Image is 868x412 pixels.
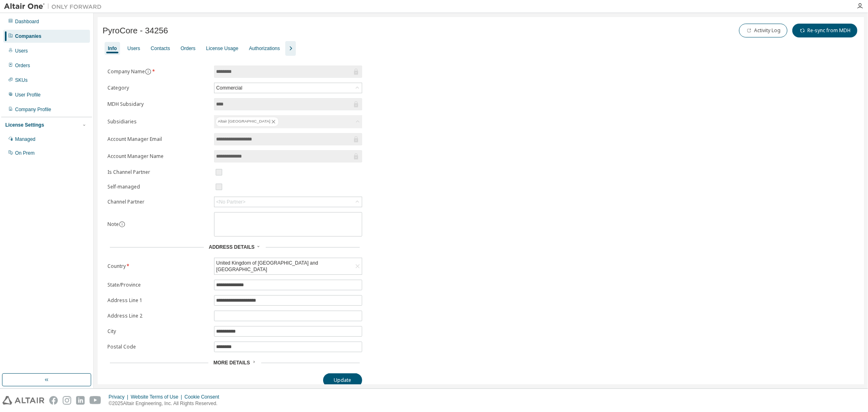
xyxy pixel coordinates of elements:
[107,282,209,288] label: State/Province
[792,24,857,37] button: Re-sync from MDH
[119,221,125,228] button: information
[15,33,42,39] div: Companies
[107,313,209,319] label: Address Line 2
[15,48,28,54] div: Users
[15,136,35,142] div: Managed
[214,197,362,207] div: <No Partner>
[108,45,117,52] div: Info
[213,360,250,366] span: More Details
[107,169,209,175] label: Is Channel Partner
[107,85,209,91] label: Category
[107,184,209,190] label: Self-managed
[107,263,209,270] label: Country
[107,118,209,125] label: Subsidiaries
[107,153,209,160] label: Account Manager Name
[209,244,254,250] span: Address Details
[214,258,362,274] div: United Kingdom of [GEOGRAPHIC_DATA] and [GEOGRAPHIC_DATA]
[4,2,106,11] img: Altair One
[107,68,209,75] label: Company Name
[214,83,362,93] div: Commercial
[63,396,71,405] img: instagram.svg
[15,92,41,98] div: User Profile
[90,396,101,405] img: youtube.svg
[107,101,209,107] label: MDH Subsidary
[151,45,170,52] div: Contacts
[76,396,85,405] img: linkedin.svg
[5,122,44,128] div: License Settings
[107,221,119,228] label: Note
[181,45,196,52] div: Orders
[15,62,30,69] div: Orders
[206,45,238,52] div: License Usage
[49,396,58,405] img: facebook.svg
[739,24,787,37] button: Activity Log
[15,150,35,156] div: On Prem
[2,396,44,405] img: altair_logo.svg
[15,18,39,25] div: Dashboard
[103,26,168,35] span: PyroCore - 34256
[127,45,140,52] div: Users
[107,297,209,304] label: Address Line 1
[109,394,131,400] div: Privacy
[216,117,279,127] div: Altair [GEOGRAPHIC_DATA]
[214,115,362,128] div: Altair [GEOGRAPHIC_DATA]
[215,259,353,274] div: United Kingdom of [GEOGRAPHIC_DATA] and [GEOGRAPHIC_DATA]
[131,394,184,400] div: Website Terms of Use
[15,106,51,113] div: Company Profile
[216,199,245,205] div: <No Partner>
[323,373,362,387] button: Update
[184,394,224,400] div: Cookie Consent
[249,45,280,52] div: Authorizations
[145,68,151,75] button: information
[107,328,209,335] label: City
[109,400,224,407] p: © 2025 Altair Engineering, Inc. All Rights Reserved.
[107,199,209,205] label: Channel Partner
[107,344,209,350] label: Postal Code
[15,77,28,83] div: SKUs
[215,83,243,92] div: Commercial
[107,136,209,142] label: Account Manager Email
